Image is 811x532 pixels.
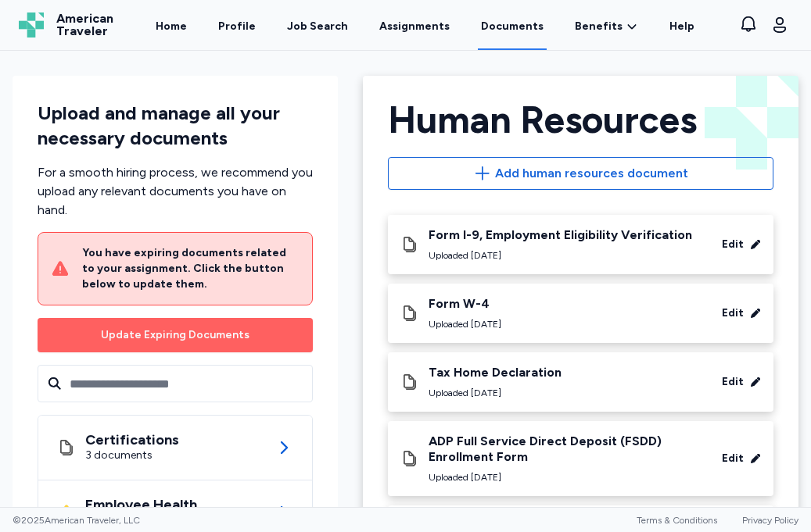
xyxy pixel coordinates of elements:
div: Edit [722,451,744,466]
span: © 2025 American Traveler, LLC [13,514,140,527]
div: You have expiring documents related to your assignment. Click the button below to update them. [82,245,300,292]
a: Terms & Conditions [637,515,717,526]
div: Uploaded [DATE] [429,471,708,484]
div: Uploaded [DATE] [429,249,692,262]
a: Privacy Policy [742,515,798,526]
a: Benefits [575,19,638,34]
div: Edit [722,374,744,390]
div: Job Search [287,19,348,34]
div: Uploaded [DATE] [429,318,501,330]
div: ADP Full Service Direct Deposit (FSDD) Enrollment Form [429,434,708,465]
div: Employee Health [85,497,197,512]
img: Logo [19,12,44,37]
div: 3 documents [85,448,179,463]
div: Uploaded [DATE] [429,387,562,399]
div: Human Resources [388,101,773,138]
div: Update Expiring Documents [101,327,249,343]
div: Tax Home Declaration [429,365,562,380]
span: American Traveler [56,12,113,37]
div: Certifications [85,432,179,448]
div: Upload and manage all your necessary documents [38,101,313,151]
div: For a smooth hiring process, we recommend you upload any relevant documents you have on hand. [38,163,313,220]
button: Add human resources document [388,157,773,190]
div: Form W-4 [429,296,501,312]
span: Add human resources document [495,164,688,183]
button: Update Expiring Documents [38,318,313,352]
div: Form I-9, Employment Eligibility Verification [429,227,692,243]
span: Benefits [575,19,623,34]
div: Edit [722,237,744,252]
a: Documents [478,2,547,50]
div: Edit [722,305,744,321]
